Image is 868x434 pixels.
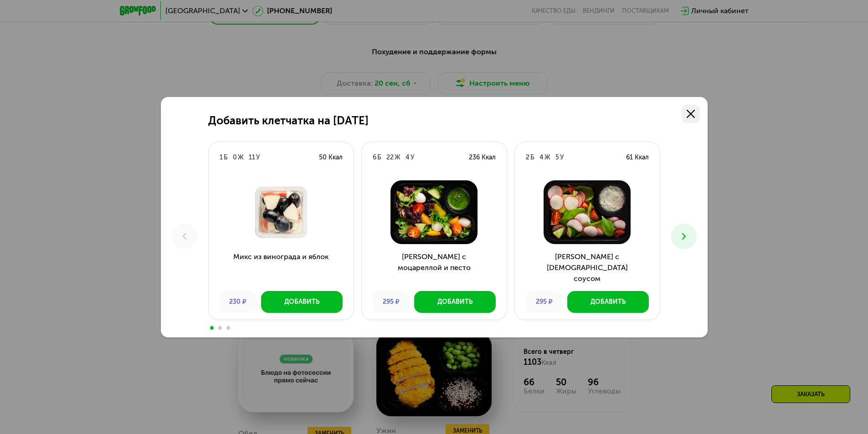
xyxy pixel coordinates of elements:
[216,180,346,244] img: Микс из винограда и яблок
[386,153,394,162] div: 22
[469,153,496,162] div: 236 Ккал
[362,251,507,284] h3: [PERSON_NAME] с моцареллой и песто
[591,297,626,306] div: Добавить
[249,153,255,162] div: 11
[256,153,260,162] div: У
[377,153,381,162] div: Б
[526,291,563,313] div: 295 ₽
[526,153,529,162] div: 2
[369,180,499,244] img: Салат с моцареллой и песто
[522,180,652,244] img: Салат с греческим соусом
[238,153,243,162] div: Ж
[406,153,410,162] div: 4
[560,153,564,162] div: У
[261,291,343,313] button: Добавить
[220,153,223,162] div: 1
[220,291,257,313] div: 230 ₽
[284,297,319,306] div: Добавить
[224,153,227,162] div: Б
[515,251,660,284] h3: [PERSON_NAME] с [DEMOGRAPHIC_DATA] соусом
[555,153,559,162] div: 5
[626,153,649,162] div: 61 Ккал
[567,291,649,313] button: Добавить
[209,251,354,284] h3: Микс из винограда и яблок
[373,291,410,313] div: 295 ₽
[319,153,343,162] div: 50 Ккал
[395,153,400,162] div: Ж
[414,291,496,313] button: Добавить
[544,153,550,162] div: Ж
[530,153,534,162] div: Б
[233,153,237,162] div: 0
[437,297,473,306] div: Добавить
[539,153,544,162] div: 4
[373,153,376,162] div: 6
[411,153,414,162] div: У
[208,114,369,127] h2: Добавить клетчатка на [DATE]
